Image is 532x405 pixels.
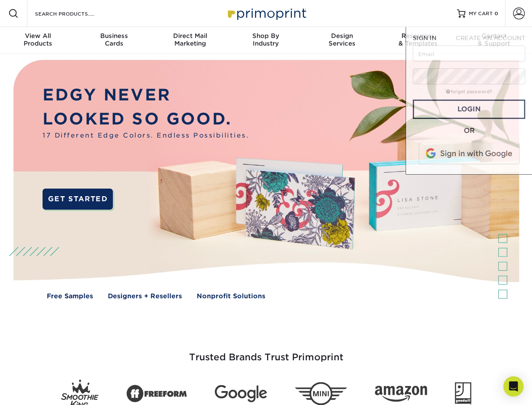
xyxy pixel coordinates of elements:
[413,100,525,119] a: Login
[76,27,152,54] a: BusinessCards
[469,10,493,17] span: MY CART
[108,292,182,301] a: Designers + Resellers
[197,292,265,301] a: Nonprofit Solutions
[228,32,304,40] span: Shop By
[304,32,380,47] div: Services
[456,35,525,41] span: CREATE AN ACCOUNT
[413,126,525,136] div: OR
[228,27,304,54] a: Shop ByIndustry
[76,32,152,40] span: Business
[375,386,427,402] img: Amazon
[304,32,380,40] span: Design
[413,46,525,62] input: Email
[413,35,436,41] span: SIGN IN
[446,89,492,94] a: forgot password?
[503,376,524,397] div: Open Intercom Messenger
[152,32,228,47] div: Marketing
[76,32,152,47] div: Cards
[43,131,249,140] span: 17 Different Edge Colors. Endless Possibilities.
[43,189,113,210] a: GET STARTED
[152,32,228,40] span: Direct Mail
[43,83,249,107] p: EDGY NEVER
[43,107,249,131] p: LOOKED SO GOOD.
[495,11,498,16] span: 0
[47,292,93,301] a: Free Samples
[2,379,72,402] iframe: Google Customer Reviews
[224,4,308,22] img: Primoprint
[455,382,471,405] img: Goodwill
[34,8,116,19] input: SEARCH PRODUCTS.....
[380,27,456,54] a: Resources& Templates
[152,27,228,54] a: Direct MailMarketing
[228,32,304,47] div: Industry
[380,32,456,40] span: Resources
[304,27,380,54] a: DesignServices
[215,385,267,402] img: Google
[380,32,456,47] div: & Templates
[20,332,513,373] h3: Trusted Brands Trust Primoprint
